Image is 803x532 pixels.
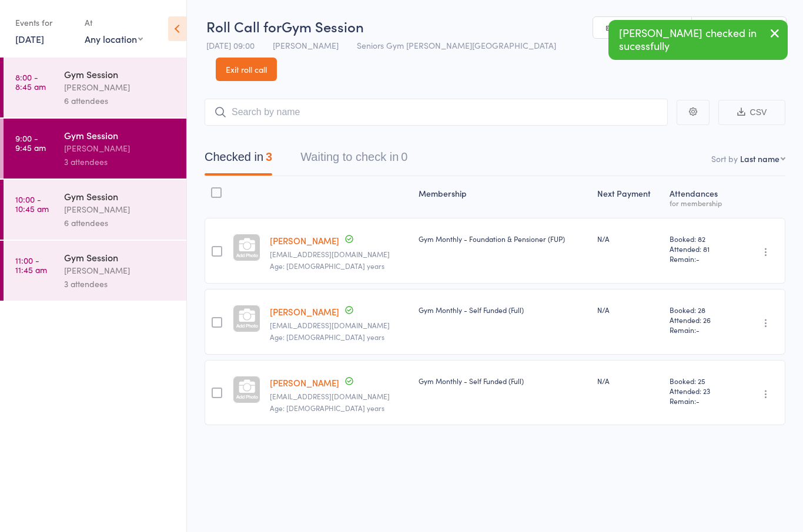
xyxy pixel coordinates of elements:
[718,100,785,125] button: CSV
[206,39,255,51] span: [DATE] 09:00
[270,261,384,271] span: Age: [DEMOGRAPHIC_DATA] years
[85,13,143,32] div: At
[696,325,700,335] span: -
[270,321,409,329] small: csbushell@hotmail.com
[270,392,409,400] small: tjbushell555@gmail.com
[205,144,272,176] button: Checked in3
[593,181,665,213] div: Next Payment
[64,251,176,264] div: Gym Session
[15,32,44,45] a: [DATE]
[270,376,339,389] a: [PERSON_NAME]
[64,80,176,94] div: [PERSON_NAME]
[419,376,588,386] div: Gym Monthly - Self Funded (Full)
[216,58,277,81] a: Exit roll call
[64,277,176,291] div: 3 attendees
[4,119,186,179] a: 9:00 -9:45 amGym Session[PERSON_NAME]3 attendees
[15,13,73,32] div: Events for
[64,216,176,230] div: 6 attendees
[270,332,384,342] span: Age: [DEMOGRAPHIC_DATA] years
[85,32,143,45] div: Any location
[670,234,731,244] span: Booked: 82
[597,234,660,244] div: N/A
[4,180,186,240] a: 10:00 -10:45 amGym Session[PERSON_NAME]6 attendees
[64,129,176,142] div: Gym Session
[597,376,660,386] div: N/A
[670,254,731,264] span: Remain:
[205,99,668,126] input: Search by name
[270,250,409,258] small: ams5chris@gmail.com
[670,376,731,386] span: Booked: 25
[270,305,339,318] a: [PERSON_NAME]
[15,194,49,213] time: 10:00 - 10:45 am
[15,72,46,91] time: 8:00 - 8:45 am
[300,144,407,176] button: Waiting to check in0
[414,181,593,213] div: Membership
[740,153,779,164] div: Last name
[670,244,731,254] span: Attended: 81
[670,315,731,325] span: Attended: 26
[670,325,731,335] span: Remain:
[670,396,731,406] span: Remain:
[665,181,736,213] div: Atten­dances
[597,305,660,315] div: N/A
[711,153,738,164] label: Sort by
[419,305,588,315] div: Gym Monthly - Self Funded (Full)
[266,150,272,163] div: 3
[357,39,556,51] span: Seniors Gym [PERSON_NAME][GEOGRAPHIC_DATA]
[64,190,176,203] div: Gym Session
[206,16,282,36] span: Roll Call for
[64,155,176,169] div: 3 attendees
[15,133,46,152] time: 9:00 - 9:45 am
[4,241,186,301] a: 11:00 -11:45 amGym Session[PERSON_NAME]3 attendees
[696,396,700,406] span: -
[4,58,186,117] a: 8:00 -8:45 amGym Session[PERSON_NAME]6 attendees
[401,150,407,163] div: 0
[64,68,176,80] div: Gym Session
[670,305,731,315] span: Booked: 28
[282,16,364,36] span: Gym Session
[270,403,384,413] span: Age: [DEMOGRAPHIC_DATA] years
[270,234,339,247] a: [PERSON_NAME]
[670,386,731,396] span: Attended: 23
[64,203,176,216] div: [PERSON_NAME]
[15,255,47,274] time: 11:00 - 11:45 am
[64,94,176,107] div: 6 attendees
[419,234,588,244] div: Gym Monthly - Foundation & Pensioner (FUP)
[696,254,700,264] span: -
[273,39,339,51] span: [PERSON_NAME]
[64,142,176,155] div: [PERSON_NAME]
[608,20,788,60] div: [PERSON_NAME] checked in sucessfully
[670,199,731,207] div: for membership
[64,264,176,277] div: [PERSON_NAME]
